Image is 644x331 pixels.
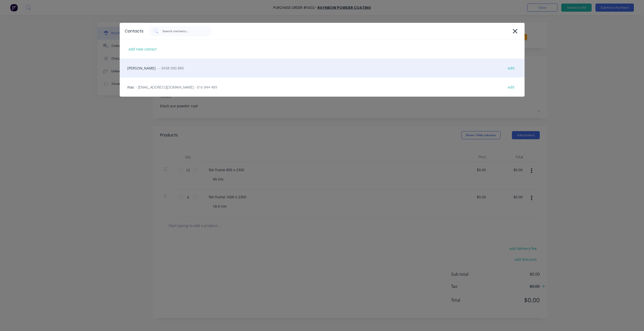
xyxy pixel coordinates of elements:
[120,78,525,97] div: mac
[125,28,143,34] div: Contacts
[120,59,525,78] div: [PERSON_NAME]
[505,83,517,91] div: edit
[126,45,159,53] div: add new contact
[162,29,204,34] input: Search contacts...
[157,65,184,71] span: - - 0438 990 889
[505,64,517,72] div: edit
[136,84,217,90] span: - [EMAIL_ADDRESS][DOMAIN_NAME] - 016 844 489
